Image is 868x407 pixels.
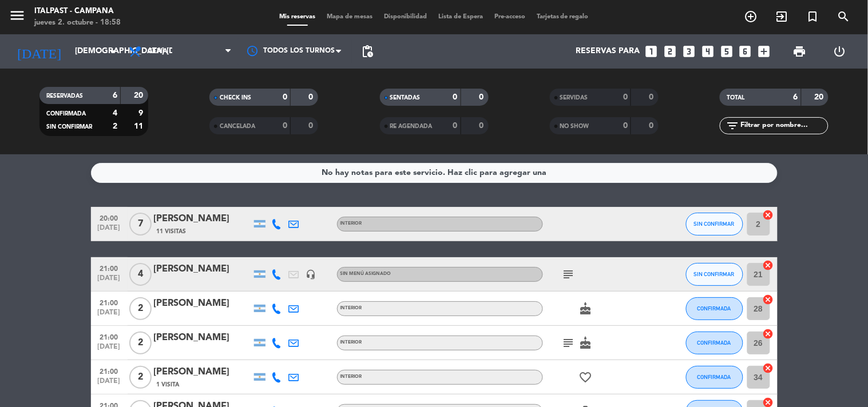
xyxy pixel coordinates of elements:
[739,119,828,132] input: Filtrar por nombre...
[694,271,735,277] span: SIN CONFIRMAR
[46,124,92,130] span: SIN CONFIRMAR
[378,14,433,20] span: Disponibilidad
[763,362,774,374] i: cancel
[837,10,851,23] i: search
[649,122,656,130] strong: 0
[763,209,774,221] i: cancel
[95,364,124,377] span: 21:00
[9,7,26,24] i: menu
[309,93,316,101] strong: 0
[340,374,362,379] span: INTERIOR
[134,122,145,130] strong: 11
[154,365,251,380] div: [PERSON_NAME]
[453,93,458,101] strong: 0
[95,261,124,274] span: 21:00
[274,14,321,20] span: Mis reservas
[148,47,168,55] span: Cena
[489,14,531,20] span: Pre-acceso
[321,14,378,20] span: Mapa de mesas
[113,91,117,99] strong: 6
[283,93,287,101] strong: 0
[833,45,846,58] i: power_settings_new
[154,296,251,311] div: [PERSON_NAME]
[727,95,744,101] span: TOTAL
[34,17,121,29] div: jueves 2. octubre - 18:58
[579,302,593,316] i: cake
[562,336,576,350] i: subject
[433,14,489,20] span: Lista de Espera
[34,6,121,17] div: Italpast - Campana
[697,305,731,312] span: CONFIRMADA
[95,224,124,237] span: [DATE]
[138,109,145,117] strong: 9
[649,93,656,101] strong: 0
[562,268,576,281] i: subject
[340,340,362,345] span: INTERIOR
[738,44,753,59] i: looks_6
[340,306,362,310] span: INTERIOR
[129,366,152,389] span: 2
[694,221,735,227] span: SIN CONFIRMAR
[763,260,774,271] i: cancel
[95,274,124,288] span: [DATE]
[322,166,546,179] div: No hay notas para este servicio. Haz clic para agregar una
[340,221,362,226] span: INTERIOR
[763,294,774,305] i: cancel
[154,262,251,277] div: [PERSON_NAME]
[663,44,677,59] i: looks_two
[579,370,593,384] i: favorite_border
[560,95,588,101] span: SERVIDAS
[283,122,287,130] strong: 0
[686,213,743,236] button: SIN CONFIRMAR
[157,380,180,389] span: 1 Visita
[794,93,798,101] strong: 6
[129,263,152,286] span: 4
[220,123,255,129] span: CANCELADA
[686,263,743,286] button: SIN CONFIRMAR
[820,34,859,69] div: LOG OUT
[95,343,124,356] span: [DATE]
[360,45,374,58] span: pending_actions
[719,44,734,59] i: looks_5
[700,44,715,59] i: looks_4
[681,44,696,59] i: looks_3
[95,211,124,224] span: 20:00
[560,123,589,129] span: NO SHOW
[9,7,26,28] button: menu
[340,272,391,276] span: Sin menú asignado
[697,340,731,346] span: CONFIRMADA
[793,45,807,58] span: print
[95,377,124,390] span: [DATE]
[815,93,826,101] strong: 20
[623,93,628,101] strong: 0
[95,309,124,322] span: [DATE]
[744,10,758,23] i: add_circle_outline
[644,44,659,59] i: looks_one
[106,45,120,58] i: arrow_drop_down
[623,122,628,130] strong: 0
[129,332,152,354] span: 2
[686,366,743,389] button: CONFIRMADA
[157,227,187,236] span: 11 Visitas
[757,44,772,59] i: add_box
[220,95,251,101] span: CHECK INS
[726,119,739,133] i: filter_list
[806,10,820,23] i: turned_in_not
[46,93,83,99] span: RESERVADAS
[9,39,69,64] i: [DATE]
[453,122,458,130] strong: 0
[697,374,731,380] span: CONFIRMADA
[129,213,152,236] span: 7
[306,269,316,280] i: headset_mic
[531,14,594,20] span: Tarjetas de regalo
[154,330,251,345] div: [PERSON_NAME]
[129,297,152,320] span: 2
[479,93,486,101] strong: 0
[775,10,789,23] i: exit_to_app
[390,95,421,101] span: SENTADAS
[686,332,743,354] button: CONFIRMADA
[113,109,117,117] strong: 4
[390,123,433,129] span: RE AGENDADA
[95,330,124,343] span: 21:00
[309,122,316,130] strong: 0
